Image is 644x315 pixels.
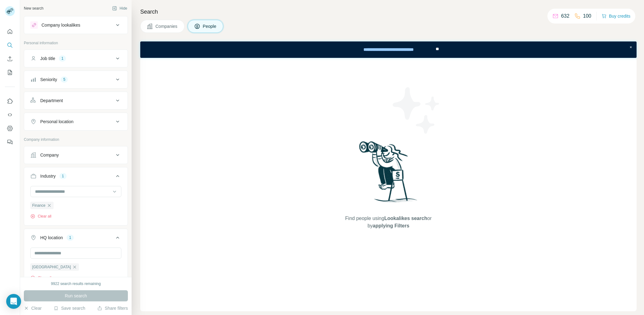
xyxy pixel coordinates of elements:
iframe: Banner [140,41,637,58]
span: Lookalikes search [384,216,427,221]
div: 1 [67,235,74,240]
span: Find people using or by [339,215,438,230]
button: Save search [54,305,85,311]
button: Job title1 [24,51,128,66]
span: [GEOGRAPHIC_DATA] [32,264,71,270]
div: Company lookalikes [41,22,80,28]
div: Personal location [40,119,73,125]
button: Company [24,148,128,162]
button: Search [5,40,15,51]
button: Seniority5 [24,72,128,87]
button: Use Surfe on LinkedIn [5,96,15,107]
button: Industry1 [24,169,128,186]
span: Finance [32,203,46,208]
span: Companies [155,23,178,29]
div: HQ location [40,235,63,241]
div: Company [40,152,59,158]
img: Avatar [5,6,15,16]
span: People [203,23,217,29]
div: Seniority [40,76,57,83]
button: Company lookalikes [24,18,128,32]
button: Feedback [5,136,15,148]
div: Industry [40,173,56,179]
div: Job title [40,55,55,62]
button: Personal location [24,114,128,129]
button: Clear [24,305,41,311]
div: New search [24,6,43,11]
div: Department [40,97,63,104]
div: 1 [59,56,66,61]
img: Surfe Illustration - Stars [389,83,444,138]
button: Hide [108,4,132,13]
button: Use Surfe API [5,109,15,120]
button: Clear all [30,275,51,281]
button: Quick start [5,26,15,37]
button: HQ location1 [24,230,128,248]
span: applying Filters [373,223,409,228]
button: My lists [5,67,15,78]
button: Buy credits [602,12,630,20]
button: Enrich CSV [5,53,15,64]
div: 1 [59,173,67,179]
p: 100 [583,12,591,20]
div: 5 [61,77,68,82]
p: Personal information [24,40,128,46]
div: Open Intercom Messenger [6,294,21,309]
button: Department [24,93,128,108]
p: 632 [561,12,569,20]
button: Dashboard [5,123,15,134]
button: Share filters [97,305,128,311]
div: 9922 search results remaining [51,281,101,287]
p: Company information [24,137,128,142]
h4: Search [140,7,637,16]
img: Surfe Illustration - Woman searching with binoculars [356,140,421,209]
button: Clear all [30,214,51,219]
